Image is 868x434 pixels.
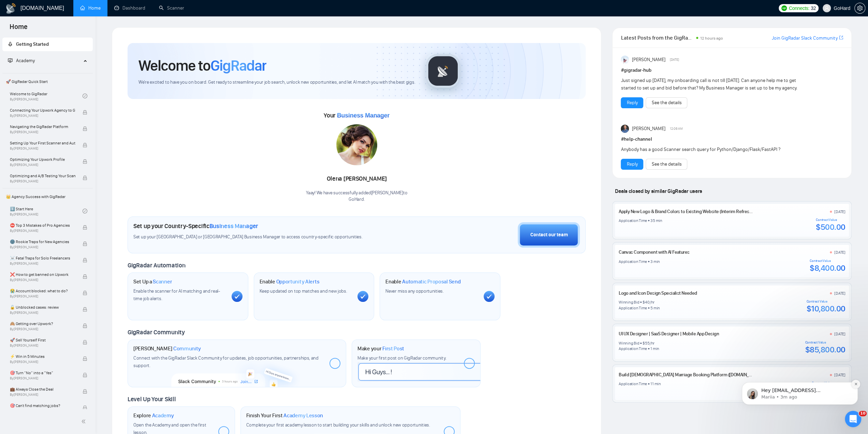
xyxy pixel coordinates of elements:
[83,373,87,377] span: lock
[357,355,446,361] span: Make your first post on GigRadar community.
[632,56,665,64] span: [PERSON_NAME]
[645,340,650,346] div: 55
[619,259,647,264] div: Application Time
[426,54,460,88] img: gigradar-logo.png
[781,5,787,11] img: upwork-logo.png
[133,234,401,240] span: Set up your [GEOGRAPHIC_DATA] or [GEOGRAPHIC_DATA] Business Manager to access country-specific op...
[83,356,87,361] span: lock
[152,412,174,419] span: Academy
[839,35,843,40] span: export
[619,299,639,305] div: Winning Bid
[650,299,654,305] div: /hr
[10,88,83,103] a: Welcome to GigRadarBy[PERSON_NAME]
[621,159,643,170] button: Reply
[619,290,697,296] a: Logo and Icon Design Specialist Needed
[10,43,126,65] div: message notification from Mariia, 3m ago. Hey ivertepny@gmail.com, Looks like your Upwork agency ...
[816,222,845,232] div: $500.00
[10,360,75,364] span: By [PERSON_NAME]
[10,353,75,360] span: ⚡ Win in 5 Minutes
[324,112,389,119] span: Your
[619,372,812,378] a: Build [DEMOGRAPHIC_DATA] Marriage Booking Platform ([DOMAIN_NAME], Stripe, Zoom Integration)
[10,123,75,130] span: Navigating the GigRadar Platform
[646,97,687,108] button: See the details
[83,405,87,410] span: lock
[336,124,377,165] img: 1687087429251-245.jpg
[83,110,87,115] span: lock
[10,344,75,348] span: By [PERSON_NAME]
[83,307,87,312] span: lock
[651,99,681,107] a: See the details
[8,58,13,63] span: fund-projection-screen
[83,225,87,230] span: lock
[834,250,845,255] div: [DATE]
[810,259,845,263] div: Contract Value
[402,278,460,285] span: Automatic Proposal Send
[83,143,87,148] span: lock
[619,346,647,351] div: Application Time
[632,125,665,132] span: [PERSON_NAME]
[789,4,809,12] span: Connects:
[138,56,266,75] h1: Welcome to
[128,395,176,403] span: Level Up Your Skill
[120,40,129,49] button: Dismiss notification
[306,190,407,203] div: Yaay! We have successfully added [PERSON_NAME] to
[10,376,75,380] span: By [PERSON_NAME]
[651,160,681,168] a: See the details
[732,339,868,416] iframe: Intercom notifications message
[650,346,659,351] div: 1 min
[621,56,629,64] img: Anisuzzaman Khan
[5,3,16,14] img: logo
[173,345,201,352] span: Community
[357,345,404,352] h1: Make your
[10,369,75,376] span: 🎯 Turn “No” into a “Yes”
[83,323,87,328] span: lock
[10,294,75,298] span: By [PERSON_NAME]
[80,5,101,11] a: homeHome
[10,271,75,278] span: ❌ How to get banned on Upwork
[3,190,92,204] span: 👑 Agency Success with GigRadar
[30,55,118,61] p: Message from Mariia, sent 3m ago
[276,278,319,285] span: Opportunity Alerts
[133,278,172,285] h1: Set Up a
[10,107,75,114] span: Connecting Your Upwork Agency to GigRadar
[10,114,75,118] span: By [PERSON_NAME]
[385,278,460,285] h1: Enable
[10,179,75,183] span: By [PERSON_NAME]
[845,411,861,427] iframe: Intercom live chat
[10,146,75,151] span: By [PERSON_NAME]
[619,381,647,387] div: Application Time
[283,412,323,419] span: Academy Lesson
[10,337,75,344] span: 🚀 Sell Yourself First
[10,204,83,219] a: 1️⃣ Start HereBy[PERSON_NAME]
[83,274,87,279] span: lock
[627,160,637,168] a: Reply
[10,278,75,282] span: By [PERSON_NAME]
[337,112,389,119] span: Business Manager
[670,57,679,63] span: [DATE]
[806,304,845,314] div: $10,800.00
[619,218,647,223] div: Application Time
[670,126,683,132] span: 12:06 AM
[30,48,118,55] p: Hey [EMAIL_ADDRESS][DOMAIN_NAME], Looks like your Upwork agency GoHard ran out of connects. We re...
[621,77,798,92] div: Just signed up [DATE], my onboarding call is not till [DATE]. Can anyone help me to get started t...
[621,67,843,74] h1: # gigradar-hub
[385,288,443,294] span: Never miss any opportunities.
[8,58,35,64] span: Academy
[621,136,843,143] h1: # help-channel
[210,56,266,75] span: GigRadar
[650,381,661,387] div: 11 min
[700,36,723,41] span: 12 hours ago
[16,58,35,64] span: Academy
[133,288,220,302] span: Enable the scanner for AI matching and real-time job alerts.
[10,130,75,134] span: By [PERSON_NAME]
[824,6,829,11] span: user
[772,34,838,42] a: Join GigRadar Slack Community
[246,412,323,419] h1: Finish Your First
[10,255,75,262] span: ☠️ Fatal Traps for Solo Freelancers
[10,262,75,266] span: By [PERSON_NAME]
[133,412,174,419] h1: Explore
[83,241,87,246] span: lock
[10,140,75,146] span: Setting Up Your First Scanner and Auto-Bidder
[246,422,430,428] span: Complete your first academy lesson to start building your skills and unlock new opportunities.
[10,311,75,315] span: By [PERSON_NAME]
